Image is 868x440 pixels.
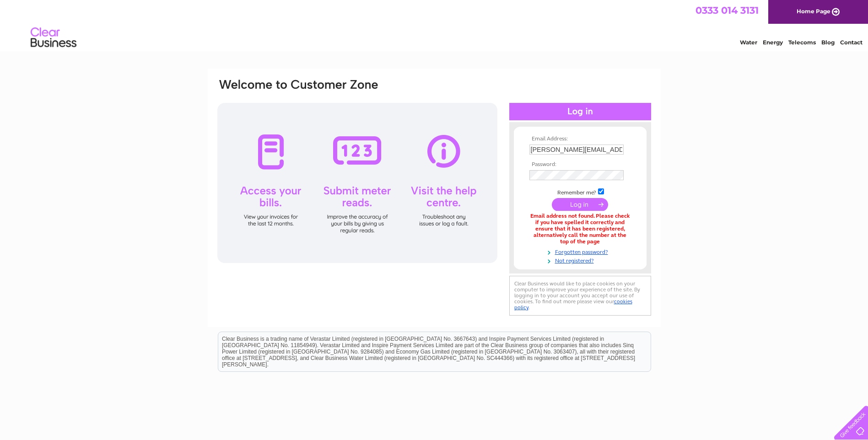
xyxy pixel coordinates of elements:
a: Blog [821,39,835,46]
a: Forgotten password? [529,247,633,256]
td: Remember me? [527,187,633,196]
a: Not registered? [529,256,633,264]
img: logo.png [30,24,77,52]
div: Email address not found. Please check if you have spelled it correctly and ensure that it has bee... [529,213,631,245]
a: Contact [840,39,863,46]
th: Email Address: [527,136,633,142]
th: Password: [527,161,633,168]
a: cookies policy [514,298,632,311]
a: Telecoms [788,39,816,46]
a: Water [740,39,757,46]
div: Clear Business would like to place cookies on your computer to improve your experience of the sit... [509,276,651,316]
a: Energy [763,39,783,46]
a: 0333 014 3131 [695,5,759,16]
div: Clear Business is a trading name of Verastar Limited (registered in [GEOGRAPHIC_DATA] No. 3667643... [218,5,651,44]
input: Submit [552,198,608,211]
